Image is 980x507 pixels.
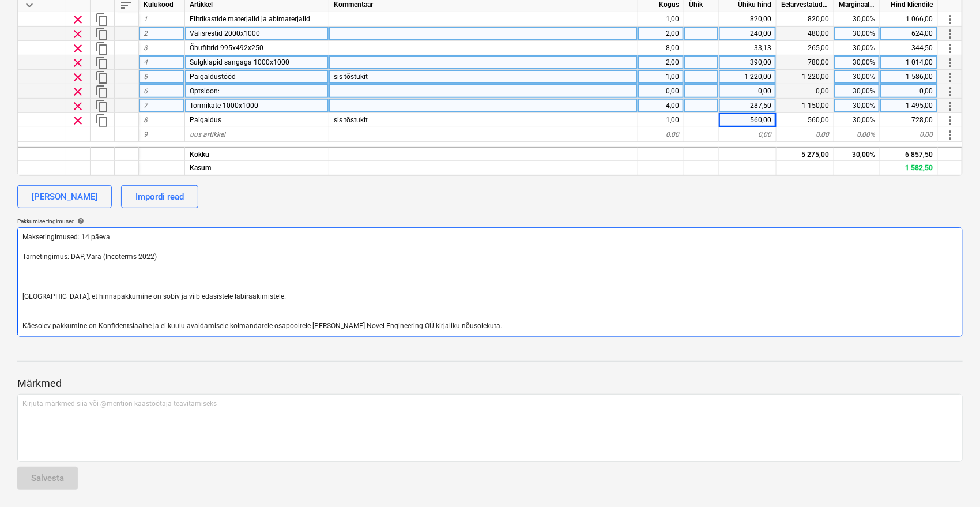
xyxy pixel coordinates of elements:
div: 1 220,00 [777,70,834,84]
span: Välisrestid 2000x1000 [190,29,260,37]
span: Dubleeri rida [95,70,109,84]
span: help [75,217,84,224]
span: 2 [144,29,148,37]
div: 480,00 [777,27,834,41]
div: 30,00% [834,113,880,127]
p: Märkmed [17,377,963,390]
span: uus artikkel [190,130,225,138]
span: Rohkem toiminguid [943,27,957,41]
div: 820,00 [777,12,834,27]
div: 0,00 [719,127,777,142]
div: 30,00% [834,84,880,99]
div: 1,00 [638,70,684,84]
div: 4,00 [638,99,684,113]
span: Dubleeri rida [95,99,109,113]
div: 1 150,00 [777,99,834,113]
span: Rohkem toiminguid [943,56,957,70]
span: Eemalda rida [71,42,85,55]
div: 33,13 [719,41,777,55]
span: Dubleeri rida [95,42,109,55]
span: Tormikate 1000x1000 [190,102,258,110]
div: 728,00 [880,113,938,127]
div: 1 582,50 [880,161,938,175]
span: Eemalda rida [71,85,85,99]
span: Dubleeri rida [95,114,109,127]
button: Impordi read [121,185,198,208]
div: 30,00% [834,99,880,113]
div: 390,00 [719,55,777,70]
span: Dubleeri rida [95,13,109,27]
span: Rohkem toiminguid [943,70,957,84]
div: 0,00 [719,84,777,99]
div: 265,00 [777,41,834,55]
div: Impordi read [135,189,184,204]
div: 780,00 [777,55,834,70]
div: 8,00 [638,41,684,55]
span: 4 [144,58,148,66]
div: 5 275,00 [777,147,834,161]
div: 0,00 [638,127,684,142]
span: 8 [144,116,148,124]
span: Optsioon: [190,87,220,95]
span: sis tõstukit [334,73,368,81]
div: 30,00% [834,70,880,84]
span: Rohkem toiminguid [943,85,957,99]
span: Dubleeri rida [95,85,109,99]
span: Rohkem toiminguid [943,114,957,127]
div: 0,00 [880,127,938,142]
div: 560,00 [777,113,834,127]
span: Paigaldus [190,116,221,124]
span: Dubleeri rida [95,56,109,70]
div: 30,00% [834,147,880,161]
span: Rohkem toiminguid [943,13,957,27]
div: Kasum [185,161,329,175]
div: [PERSON_NAME] [32,189,97,204]
span: Rohkem toiminguid [943,42,957,55]
div: 560,00 [719,113,777,127]
div: 2,00 [638,27,684,41]
div: 344,50 [880,41,938,55]
div: 0,00 [777,127,834,142]
div: 0,00 [638,84,684,99]
div: 624,00 [880,27,938,41]
span: Rohkem toiminguid [943,99,957,113]
span: Eemalda rida [71,27,85,41]
span: Paigaldustööd [190,73,236,81]
span: sis tõstukit [334,116,368,124]
span: Eemalda rida [71,99,85,113]
span: 9 [144,130,148,138]
span: Eemalda rida [71,114,85,127]
span: Eemalda rida [71,56,85,70]
button: [PERSON_NAME] [17,185,112,208]
div: 2,00 [638,55,684,70]
div: 1 586,00 [880,70,938,84]
div: 30,00% [834,27,880,41]
div: 1 014,00 [880,55,938,70]
span: 3 [144,44,148,52]
span: 6 [144,87,148,95]
div: 0,00 [777,84,834,99]
div: 6 857,50 [880,147,938,161]
textarea: Maksetingimused: 14 päeva Tarnetingimus: DAP, Vara (Incoterms 2022) [GEOGRAPHIC_DATA], et hinnapa... [17,227,963,337]
div: 1 066,00 [880,12,938,27]
span: Õhufiltrid 995x492x250 [190,44,263,52]
span: Eemalda rida [71,70,85,84]
span: Eemalda rida [71,13,85,27]
span: Dubleeri rida [95,27,109,41]
div: 287,50 [719,99,777,113]
div: 1,00 [638,12,684,27]
span: Filtrikastide materjalid ja abimaterjalid [190,15,310,23]
span: Sulgklapid sangaga 1000x1000 [190,58,289,66]
div: 1,00 [638,113,684,127]
span: 7 [144,102,148,110]
div: 820,00 [719,12,777,27]
div: Kokku [185,147,329,161]
div: 1 220,00 [719,70,777,84]
div: 0,00% [834,127,880,142]
div: 30,00% [834,12,880,27]
span: 1 [144,15,148,23]
div: Pakkumise tingimused [17,217,963,225]
div: 240,00 [719,27,777,41]
span: 5 [144,73,148,81]
div: 1 495,00 [880,99,938,113]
